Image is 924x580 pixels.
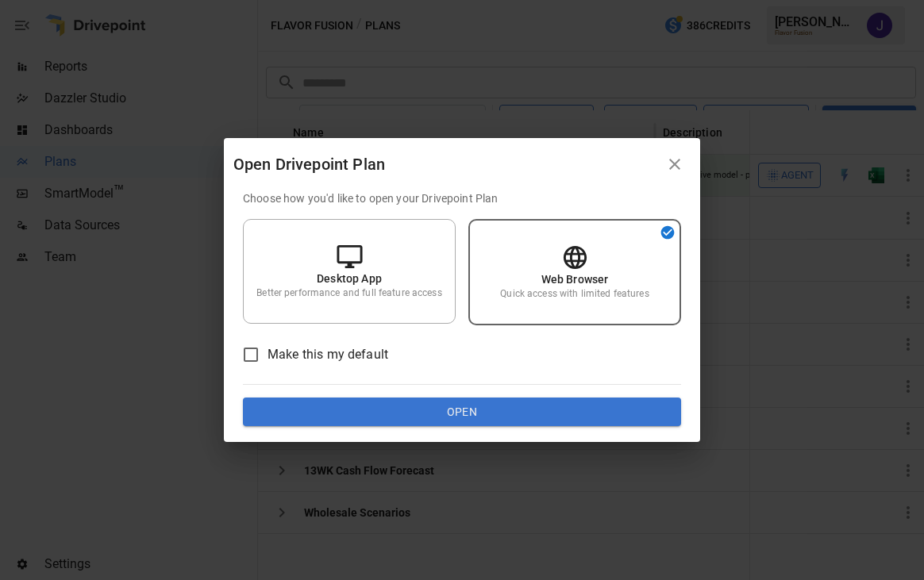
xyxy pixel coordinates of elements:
p: Better performance and full feature access [256,286,441,300]
span: Make this my default [268,345,388,364]
button: Open [243,398,681,426]
div: Open Drivepoint Plan [233,152,659,177]
p: Desktop App [317,271,382,286]
p: Choose how you'd like to open your Drivepoint Plan [243,190,681,206]
p: Quick access with limited features [500,287,649,301]
p: Web Browser [541,271,609,287]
